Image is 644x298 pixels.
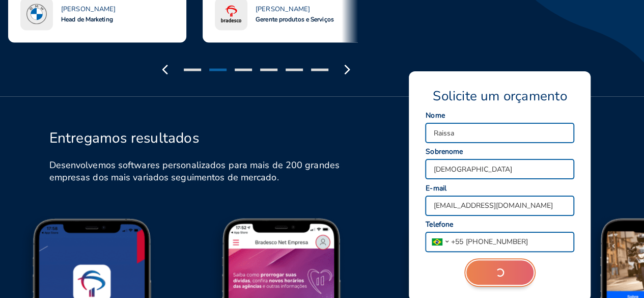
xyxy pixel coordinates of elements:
h6: Desenvolvemos softwares personalizados para mais de 200 grandes empresas dos mais variados seguim... [49,159,349,183]
span: [PERSON_NAME] [256,5,310,13]
input: Seu sobrenome [426,159,574,179]
input: Seu nome [426,123,574,143]
span: Gerente produtos e Serviços [256,15,334,23]
span: + 55 [451,236,463,247]
span: [PERSON_NAME] [61,5,116,13]
input: Seu melhor e-mail [426,196,574,215]
h2: Entregamos resultados [49,129,199,147]
span: Head de Marketing [61,15,113,23]
input: 99 99999 9999 [463,232,574,252]
span: Solicite um orçamento [433,88,567,105]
